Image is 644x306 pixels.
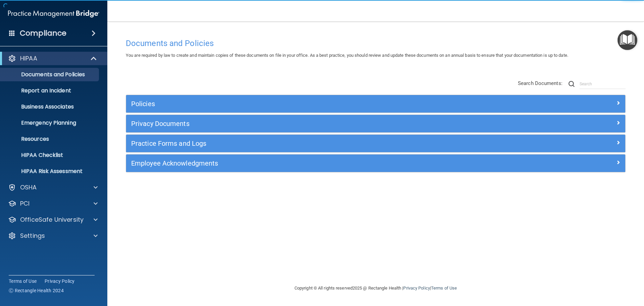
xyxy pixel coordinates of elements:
[20,200,30,208] p: PCI
[431,286,457,291] a: Terms of Use
[9,287,64,294] span: Ⓒ Rectangle Health 2024
[8,232,98,240] a: Settings
[4,136,96,142] p: Resources
[131,160,495,167] h5: Employee Acknowledgments
[131,158,620,169] a: Employee Acknowledgments
[4,71,96,78] p: Documents and Policies
[8,183,98,191] a: OSHA
[131,98,620,109] a: Policies
[8,54,97,62] a: HIPAA
[4,152,96,159] p: HIPAA Checklist
[618,30,637,50] button: Open Resource Center
[20,216,84,224] p: OfficeSafe University
[4,103,96,110] p: Business Associates
[131,138,620,149] a: Practice Forms and Logs
[580,79,626,89] input: Search
[8,200,98,208] a: PCI
[20,183,37,191] p: OSHA
[20,29,66,38] h4: Compliance
[8,7,99,20] img: PMB logo
[131,120,495,127] h5: Privacy Documents
[131,100,495,107] h5: Policies
[45,278,75,285] a: Privacy Policy
[253,277,498,299] div: Copyright © All rights reserved 2025 @ Rectangle Health | |
[4,87,96,94] p: Report an Incident
[4,120,96,126] p: Emergency Planning
[131,118,620,129] a: Privacy Documents
[126,53,568,58] span: You are required by law to create and maintain copies of these documents on file in your office. ...
[126,39,626,48] h4: Documents and Policies
[9,278,37,285] a: Terms of Use
[20,54,37,62] p: HIPAA
[569,81,575,87] img: ic-search.3b580494.png
[20,232,45,240] p: Settings
[403,286,430,291] a: Privacy Policy
[8,216,98,224] a: OfficeSafe University
[4,168,96,175] p: HIPAA Risk Assessment
[528,258,636,285] iframe: Drift Widget Chat Controller
[131,140,495,147] h5: Practice Forms and Logs
[518,80,562,86] span: Search Documents:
